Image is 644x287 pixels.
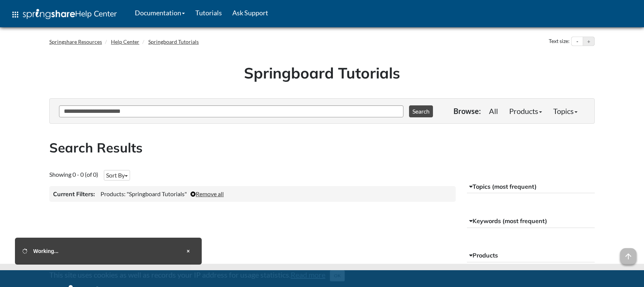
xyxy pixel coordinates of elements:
a: Documentation [130,3,190,22]
span: Products: [100,190,126,197]
button: Sort By [104,170,130,180]
button: Close [330,270,345,281]
a: Ask Support [227,3,273,22]
a: Springshare Resources [49,38,102,45]
div: Text size: [547,37,571,46]
h1: Springboard Tutorials [55,62,589,83]
div: This site uses cookies as well as records your IP address for usage statistics. [42,269,602,281]
a: Help Center [111,38,139,45]
span: "Springboard Tutorials" [127,190,187,197]
button: Increase text size [583,37,594,46]
span: apps [11,10,20,19]
img: Springshare [23,9,75,19]
button: Decrease text size [572,37,583,46]
a: Springboard Tutorials [148,38,199,45]
h2: Search Results [49,139,595,157]
span: Working... [33,248,58,254]
a: arrow_upward [620,249,637,258]
a: Read more [291,270,325,279]
a: apps Help Center [6,3,122,26]
button: Search [409,105,433,117]
a: Topics [548,104,583,118]
button: Topics (most frequent) [467,180,595,194]
button: Products [467,249,595,262]
a: Tutorials [190,3,227,22]
span: Help Center [75,9,117,18]
h3: Current Filters [53,190,95,198]
p: Browse: [453,106,481,116]
a: All [483,104,504,118]
button: Close [182,245,194,257]
a: Remove all [191,190,224,197]
span: Showing 0 - 0 (of 0) [49,171,98,178]
a: Products [504,104,548,118]
button: Keywords (most frequent) [467,215,595,228]
span: arrow_upward [620,248,637,265]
